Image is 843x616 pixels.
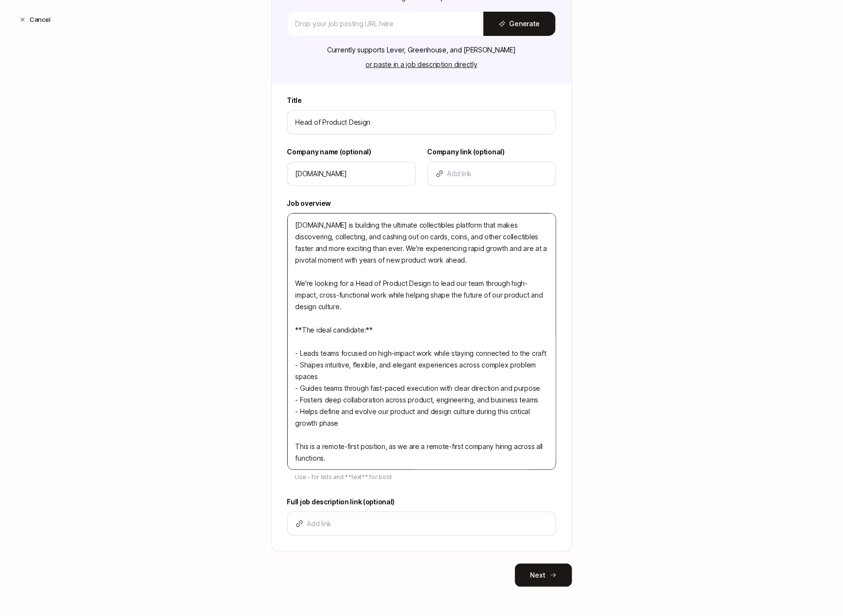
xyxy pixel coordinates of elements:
p: Currently supports Lever, Greenhouse, and [PERSON_NAME] [327,44,516,56]
button: Next [515,564,572,587]
input: e.g. Head of Marketing, Contract Design Lead [296,117,548,128]
input: Tell us who you're hiring for [296,168,408,180]
input: Add link [447,168,548,180]
label: Job overview [287,198,556,209]
label: Company link (optional) [428,146,556,158]
label: Company name (optional) [287,146,416,158]
button: Cancel [12,11,58,28]
span: Use - for lists and **text** for bold [295,473,392,481]
button: or paste in a job description directly [360,58,483,71]
textarea: [DOMAIN_NAME] is building the ultimate collectibles platform that makes discovering, collecting, ... [287,213,556,470]
label: Title [287,95,556,106]
label: Full job description link (optional) [287,496,556,508]
input: Add link [307,518,548,530]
